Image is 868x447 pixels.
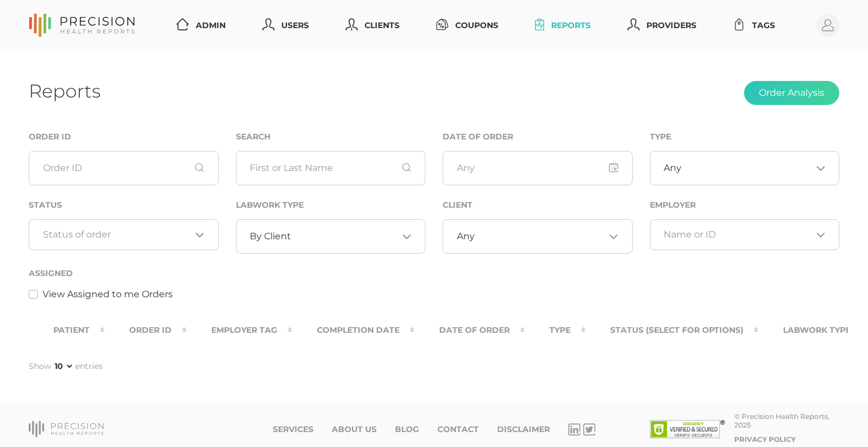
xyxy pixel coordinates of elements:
[52,360,74,372] select: Showentries
[650,219,840,250] div: Search for option
[236,151,426,185] input: First or Last Name
[623,15,701,36] a: Providers
[443,219,633,254] div: Search for option
[475,231,605,242] input: Search for option
[530,15,595,36] a: Reports
[29,80,100,102] h1: Reports
[744,81,839,105] button: Order Analysis
[414,317,525,343] th: Date Of Order
[664,229,812,240] input: Search for option
[29,360,103,372] label: Show entries
[497,425,550,434] a: Disclaimer
[29,269,73,278] label: Assigned
[29,151,219,185] input: Order ID
[258,15,313,36] a: Users
[43,229,191,240] input: Search for option
[273,425,313,434] a: Services
[236,200,304,210] label: Labwork Type
[292,317,414,343] th: Completion Date
[443,200,472,210] label: Client
[650,200,696,210] label: Employer
[457,231,475,242] span: Any
[29,132,71,142] label: Order ID
[332,425,377,434] a: About Us
[432,15,503,36] a: Coupons
[250,231,291,242] span: By Client
[443,132,513,142] label: Date of Order
[291,231,398,242] input: Search for option
[734,412,840,429] div: © Precision Health Reports, 2025
[42,287,173,301] label: View Assigned to me Orders
[341,15,404,36] a: Clients
[650,151,840,185] div: Search for option
[586,317,758,343] th: Status (Select for Options)
[187,317,292,343] th: Employer Tag
[104,317,187,343] th: Order ID
[443,151,633,185] input: Any
[29,200,62,210] label: Status
[236,132,270,142] label: Search
[525,317,586,343] th: Type
[728,15,780,36] a: Tags
[29,219,219,250] div: Search for option
[650,132,671,142] label: Type
[395,425,419,434] a: Blog
[29,317,104,343] th: Patient
[172,15,230,36] a: Admin
[650,420,725,438] img: SSL site seal - click to verify
[236,219,426,254] div: Search for option
[437,425,479,434] a: Contact
[758,317,866,343] th: Labwork Type
[664,162,681,174] span: Any
[681,162,812,174] input: Search for option
[734,435,796,444] a: Privacy Policy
